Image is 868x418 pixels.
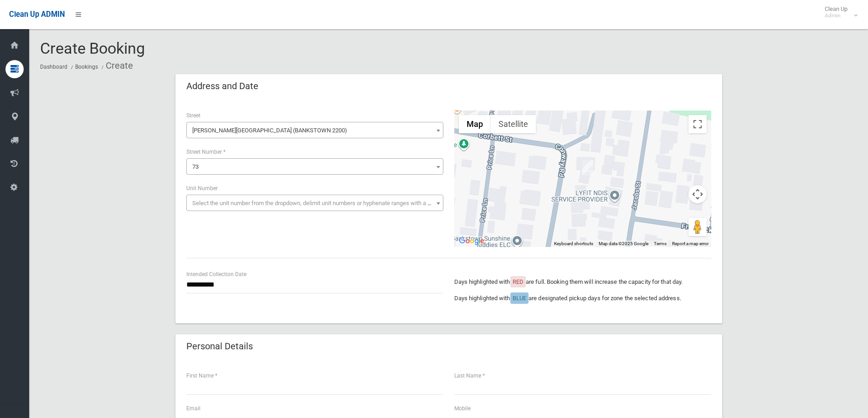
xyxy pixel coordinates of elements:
[599,241,648,246] span: Map data ©2025 Google
[175,337,264,355] header: Personal Details
[75,64,98,70] a: Bookings
[192,163,199,170] span: 73
[554,241,593,247] button: Keyboard shortcuts
[513,278,524,285] span: RED
[189,124,441,137] span: Conway Road (BANKSTOWN 2200)
[40,39,145,57] span: Create Booking
[825,12,847,19] small: Admin
[654,241,667,246] a: Terms (opens in new tab)
[186,122,443,138] span: Conway Road (BANKSTOWN 2200)
[40,64,67,70] a: Dashboard
[582,160,593,176] div: 73 Conway Road, BANKSTOWN NSW 2200
[820,5,857,19] span: Clean Up
[688,218,707,236] button: Drag Pegman onto the map to open Street View
[175,77,269,95] header: Address and Date
[186,158,443,175] span: 73
[688,115,707,133] button: Toggle fullscreen view
[192,200,447,206] span: Select the unit number from the dropdown, delimit unit numbers or hyphenate ranges with a comma
[688,185,707,203] button: Map camera controls
[457,235,487,247] img: Google
[459,115,491,133] button: Show street map
[457,235,487,247] a: Open this area in Google Maps (opens a new window)
[454,277,711,287] p: Days highlighted with are full. Booking them will increase the capacity for that day.
[9,10,65,19] span: Clean Up ADMIN
[99,57,133,74] li: Create
[189,161,441,173] span: 73
[491,115,536,133] button: Show satellite imagery
[454,293,711,304] p: Days highlighted with are designated pickup days for zone the selected address.
[672,241,709,246] a: Report a map error
[513,295,526,302] span: BLUE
